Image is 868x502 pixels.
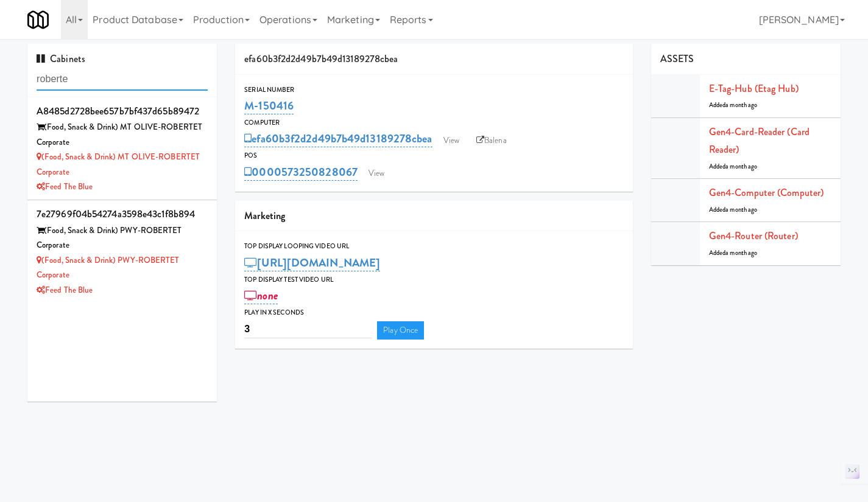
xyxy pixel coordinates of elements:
a: View [362,164,390,183]
div: Top Display Test Video Url [244,274,624,286]
span: a month ago [725,205,757,214]
span: ASSETS [660,52,694,66]
span: a month ago [725,162,757,171]
span: Cabinets [37,52,85,66]
a: Gen4-card-reader (Card Reader) [709,125,810,157]
a: efa60b3f2d2d49b7b49d13189278cbea [244,130,432,147]
span: Marketing [244,209,285,223]
a: Gen4-computer (Computer) [709,186,824,200]
span: a month ago [725,248,757,257]
span: Added [709,162,758,171]
span: Added [709,100,758,110]
div: Top Display Looping Video Url [244,240,624,253]
a: (Food, Snack & Drink) MT OLIVE-ROBERTET Corporate [37,151,200,178]
a: [URL][DOMAIN_NAME] [244,254,380,271]
span: Added [709,248,758,257]
div: a8485d2728bee657b7bf437d65b89472 [37,102,208,120]
span: Added [709,205,758,214]
li: 7e27969f04b54274a3598e43c1f8b894(Food, Snack & Drink) PWY-ROBERTET Corporate (Food, Snack & Drink... [27,200,217,303]
a: Feed The Blue [37,181,93,192]
div: POS [244,150,624,162]
div: (Food, Snack & Drink) MT OLIVE-ROBERTET Corporate [37,120,208,150]
a: Play Once [377,321,424,340]
a: Gen4-router (Router) [709,229,798,243]
input: Search cabinets [37,68,208,91]
span: a month ago [725,100,757,110]
div: 7e27969f04b54274a3598e43c1f8b894 [37,205,208,223]
a: (Food, Snack & Drink) PWY-ROBERTET Corporate [37,254,180,281]
div: Play in X seconds [244,307,624,319]
div: Serial Number [244,84,624,96]
a: Feed The Blue [37,284,93,296]
a: E-tag-hub (Etag Hub) [709,82,799,96]
li: a8485d2728bee657b7bf437d65b89472(Food, Snack & Drink) MT OLIVE-ROBERTET Corporate (Food, Snack & ... [27,97,217,201]
a: none [244,287,278,304]
a: View [437,131,465,150]
div: Computer [244,117,624,129]
div: efa60b3f2d2d49b7b49d13189278cbea [235,44,633,75]
img: Micromart [27,9,49,30]
a: Balena [470,131,513,150]
a: 0000573250828067 [244,164,358,181]
a: M-150416 [244,97,294,114]
div: (Food, Snack & Drink) PWY-ROBERTET Corporate [37,223,208,253]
